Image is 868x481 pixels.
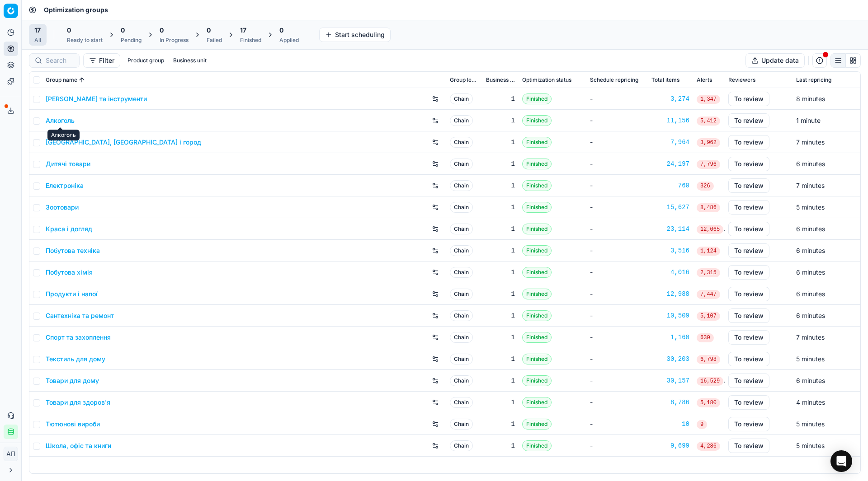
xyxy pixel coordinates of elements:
a: Товари для здоров'я [46,398,110,407]
div: 1 [486,116,515,125]
button: To review [728,287,769,301]
a: Краса і догляд [46,224,92,233]
span: Chain [450,93,473,104]
span: Optimization status [522,76,571,84]
span: Chain [450,332,473,343]
button: To review [728,157,769,171]
span: Total items [651,76,679,84]
div: In Progress [160,37,189,44]
div: 1 [486,355,515,364]
div: All [34,37,41,44]
span: 6 minutes [796,247,825,254]
button: To review [728,352,769,366]
span: Chain [450,202,473,213]
span: Chain [450,354,473,364]
div: 1 [486,181,515,190]
span: Finished [522,115,552,126]
span: Finished [522,180,552,191]
span: 1,124 [697,247,720,256]
button: To review [728,92,769,106]
button: To review [728,265,769,280]
div: Applied [279,37,299,44]
span: 6 minutes [796,290,825,298]
span: 16,529 [697,377,723,386]
span: АП [4,447,18,461]
span: Chain [450,440,473,451]
span: 2,315 [697,268,720,277]
button: To review [728,135,769,149]
div: Pending [121,37,142,44]
span: Chain [450,289,473,299]
a: Дитячі товари [46,159,90,168]
button: To review [728,308,769,323]
span: 6 minutes [796,312,825,319]
span: Chain [450,397,473,408]
a: Алкоголь [46,116,75,125]
span: Finished [522,224,552,234]
button: To review [728,243,769,258]
td: - [586,305,648,327]
div: Failed [207,37,222,44]
input: Search [46,56,74,65]
span: Finished [522,354,552,364]
span: Finished [522,202,552,213]
span: 5 minutes [796,203,825,211]
button: Start scheduling [319,28,391,42]
span: 0 [121,26,125,35]
td: - [586,435,648,457]
td: - [586,131,648,153]
div: 4,016 [651,268,689,277]
span: Finished [522,289,552,299]
button: АП [4,447,18,461]
button: Sorted by Group name ascending [77,75,86,84]
span: Business unit [486,76,515,84]
a: Побутова хімія [46,268,93,277]
span: Finished [522,267,552,278]
span: 8 minutes [796,95,825,103]
a: 23,114 [651,224,689,233]
span: 5,107 [697,312,720,321]
span: Finished [522,440,552,451]
span: Chain [450,267,473,278]
div: 1 [486,290,515,299]
span: Finished [522,419,552,430]
span: Finished [522,137,552,148]
div: 8,786 [651,398,689,407]
button: Business unit [170,55,210,66]
td: - [586,175,648,196]
div: 12,988 [651,290,689,299]
div: 1 [486,333,515,342]
span: 630 [697,333,714,342]
a: 10 [651,420,689,429]
button: To review [728,113,769,128]
div: 1 [486,203,515,212]
div: Ready to start [67,37,103,44]
span: 0 [279,26,283,35]
span: Finished [522,310,552,321]
td: - [586,392,648,413]
span: 4,286 [697,442,720,451]
a: Продукти і напої [46,290,98,299]
button: To review [728,200,769,215]
td: - [586,196,648,218]
span: 7 minutes [796,182,825,189]
a: 15,627 [651,203,689,212]
td: - [586,110,648,131]
a: Сантехніка та ремонт [46,311,114,320]
button: Update data [745,53,805,68]
button: Product group [124,55,168,66]
div: 1,160 [651,333,689,342]
a: 10,509 [651,311,689,320]
span: 1 minute [796,117,821,124]
button: To review [728,222,769,236]
span: 5,180 [697,398,720,407]
td: - [586,240,648,262]
td: - [586,413,648,435]
div: 1 [486,398,515,407]
div: 760 [651,181,689,190]
span: 0 [207,26,211,35]
span: 326 [697,182,714,191]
